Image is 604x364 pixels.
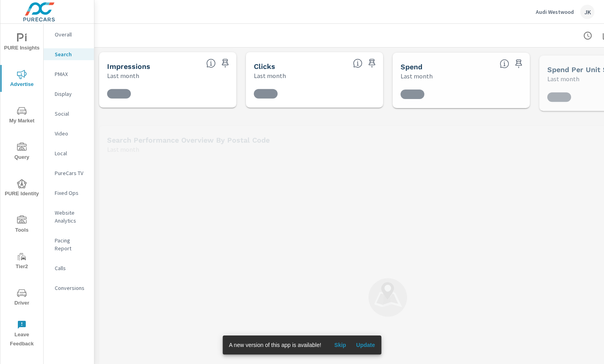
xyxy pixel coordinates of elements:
[0,24,43,352] div: nav menu
[55,70,88,78] p: PMAX
[3,143,41,162] span: Query
[107,71,139,80] p: Last month
[353,59,362,68] span: The number of times an ad was clicked by a consumer.
[107,145,139,154] p: Last month
[55,90,88,98] p: Display
[44,234,94,254] div: Pacing Report
[536,8,574,15] p: Audi Westwood
[44,147,94,159] div: Local
[401,63,422,71] h5: Spend
[44,29,94,40] div: Overall
[55,50,88,58] p: Search
[3,320,41,349] span: Leave Feedback
[254,62,275,71] h5: Clicks
[44,187,94,199] div: Fixed Ops
[55,189,88,197] p: Fixed Ops
[55,169,88,177] p: PureCars TV
[44,262,94,274] div: Calls
[107,136,270,144] h5: Search Performance Overview By Postal Code
[44,88,94,100] div: Display
[219,57,232,70] span: Save this to your personalized report
[366,57,378,70] span: Save this to your personalized report
[3,70,41,89] span: Advertise
[500,59,509,69] span: The amount of money spent on advertising during the period.
[254,71,286,80] p: Last month
[3,288,41,308] span: Driver
[401,71,433,81] p: Last month
[44,108,94,120] div: Social
[3,106,41,126] span: My Market
[55,149,88,157] p: Local
[3,252,41,271] span: Tier2
[3,215,41,235] span: Tools
[229,342,321,348] span: A new version of this app is available!
[512,57,525,70] span: Save this to your personalized report
[356,341,375,349] span: Update
[3,179,41,198] span: PURE Identity
[55,209,88,225] p: Website Analytics
[55,284,88,292] p: Conversions
[55,236,88,252] p: Pacing Report
[547,74,579,84] p: Last month
[3,33,41,53] span: PURE Insights
[44,167,94,179] div: PureCars TV
[55,130,88,137] p: Video
[55,30,88,38] p: Overall
[206,59,216,68] span: The number of times an ad was shown on your behalf.
[55,264,88,272] p: Calls
[328,339,353,351] button: Skip
[44,68,94,80] div: PMAX
[44,48,94,60] div: Search
[44,282,94,294] div: Conversions
[44,207,94,227] div: Website Analytics
[107,62,150,71] h5: Impressions
[580,5,594,19] div: JK
[55,110,88,118] p: Social
[44,128,94,139] div: Video
[331,341,350,349] span: Skip
[353,339,378,351] button: Update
